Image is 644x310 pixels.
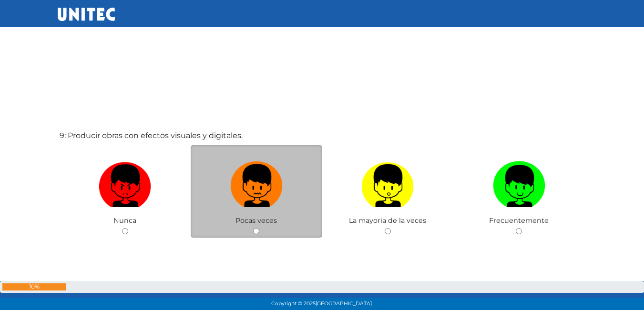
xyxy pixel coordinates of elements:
[316,300,373,307] span: [GEOGRAPHIC_DATA].
[489,216,549,225] span: Frecuentemente
[235,216,277,225] span: Pocas veces
[2,283,66,290] div: 10%
[349,216,426,225] span: La mayoria de la veces
[60,130,243,141] label: 9: Producir obras con efectos visuales y digitales.
[99,158,151,208] img: Nunca
[113,216,136,225] span: Nunca
[361,158,414,208] img: La mayoria de la veces
[493,158,545,208] img: Frecuentemente
[58,8,115,21] img: UNITEC
[230,158,283,208] img: Pocas veces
